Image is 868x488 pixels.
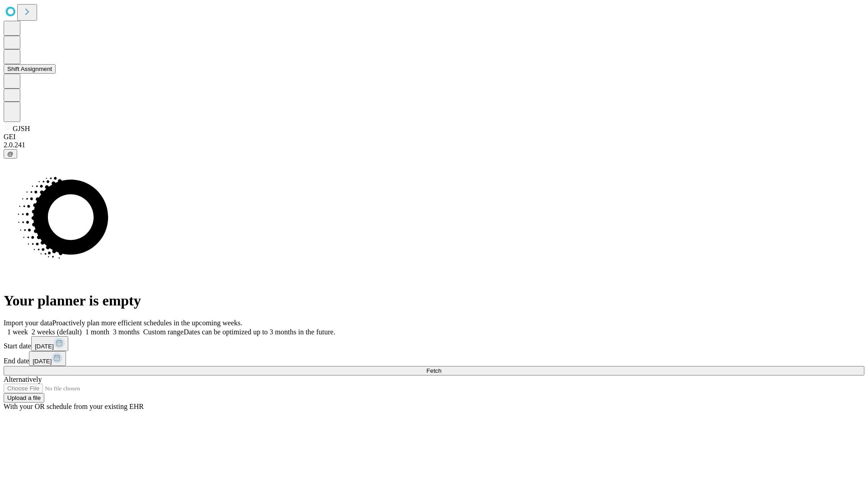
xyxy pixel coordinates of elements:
[4,366,864,375] button: Fetch
[33,358,52,365] span: [DATE]
[4,292,864,309] h1: Your planner is empty
[4,141,864,149] div: 2.0.241
[4,375,42,383] span: Alternatively
[4,319,52,327] span: Import your data
[4,336,864,351] div: Start date
[4,393,44,403] button: Upload a file
[85,328,109,336] span: 1 month
[13,125,30,132] span: GJSH
[4,133,864,141] div: GEI
[7,150,14,157] span: @
[426,367,441,374] span: Fetch
[4,64,56,74] button: Shift Assignment
[29,351,66,366] button: [DATE]
[184,328,335,336] span: Dates can be optimized up to 3 months in the future.
[31,336,68,351] button: [DATE]
[4,403,144,410] span: With your OR schedule from your existing EHR
[4,149,17,159] button: @
[113,328,140,336] span: 3 months
[4,351,864,366] div: End date
[143,328,184,336] span: Custom range
[7,328,28,336] span: 1 week
[52,319,242,327] span: Proactively plan more efficient schedules in the upcoming weeks.
[35,343,54,350] span: [DATE]
[32,328,82,336] span: 2 weeks (default)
